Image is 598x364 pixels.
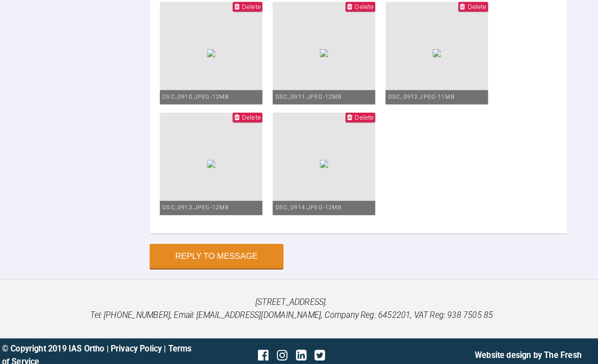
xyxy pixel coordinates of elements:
p: [STREET_ADDRESS]. Tel: [PHONE_NUMBER], Email: [EMAIL_ADDRESS][DOMAIN_NAME], Company Reg: 6452201,... [16,289,582,314]
span: Delete [250,3,269,11]
span: DSC_0914.jpeg - 12MB [283,200,348,206]
div: © Copyright 2019 IAS Ortho | | [16,334,205,360]
button: Reply to Message [160,238,291,262]
span: DSC_0911.jpeg - 12MB [283,92,348,98]
img: 2694b226-f40f-4110-81dc-e2380a515b58 [216,48,224,56]
img: 98135d58-ce40-4fe8-9e14-b2447fc05cc5 [437,48,445,56]
span: Delete [361,3,379,11]
span: Delete [250,111,269,119]
span: DSC_0913.jpeg - 12MB [173,200,238,206]
a: Website design by The Fresh [478,342,582,352]
img: 420d19a9-6fd2-4309-92cd-d184ff8d0a48 [327,156,335,164]
span: Delete [471,3,489,11]
span: DSC_0912.jpeg - 11MB [393,92,458,98]
span: DSC_0910.jpeg - 12MB [173,92,238,98]
span: Delete [361,111,379,119]
img: c91f3adc-00ad-472e-a357-b68074fe463b [216,156,224,164]
a: Privacy Policy [122,336,172,345]
img: 4db115dd-741b-41a5-90c9-11f2e4a588d4 [327,48,335,56]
